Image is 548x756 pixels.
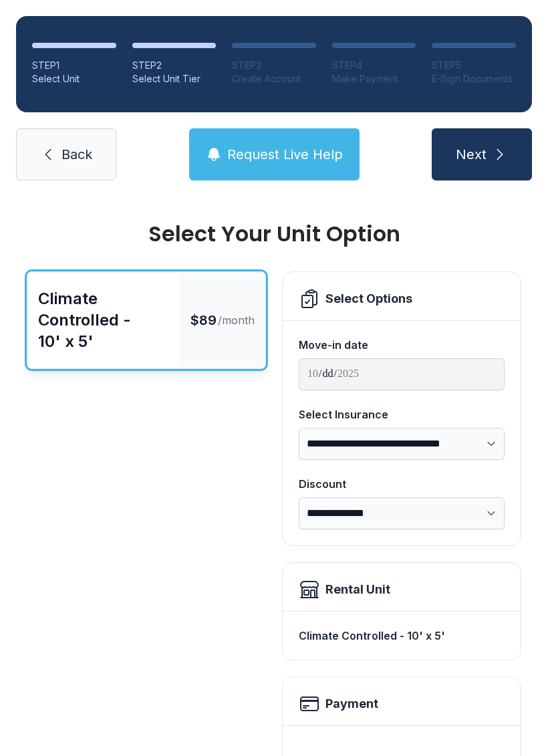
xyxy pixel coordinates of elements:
[38,288,169,352] div: Climate Controlled - 10' x 5'
[32,59,116,72] div: STEP 1
[456,145,487,164] span: Next
[299,497,505,529] select: Discount
[325,695,378,713] h2: Payment
[299,428,505,460] select: Select Insurance
[325,289,412,308] div: Select Options
[32,72,116,86] div: Select Unit
[190,311,217,330] span: $89
[299,406,505,422] div: Select Insurance
[132,72,217,86] div: Select Unit Tier
[27,223,521,245] div: Select Your Unit Option
[432,59,516,72] div: STEP 5
[332,72,416,86] div: Make Payment
[299,476,505,492] div: Discount
[325,580,390,599] div: Rental Unit
[227,145,343,164] span: Request Live Help
[299,622,505,649] div: Climate Controlled - 10' x 5'
[132,59,217,72] div: STEP 2
[299,358,505,390] input: Move-in date
[332,59,416,72] div: STEP 4
[432,72,516,86] div: E-Sign Documents
[299,337,505,353] div: Move-in date
[232,59,316,72] div: STEP 3
[218,312,255,328] span: /month
[232,72,316,86] div: Create Account
[61,145,92,164] span: Back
